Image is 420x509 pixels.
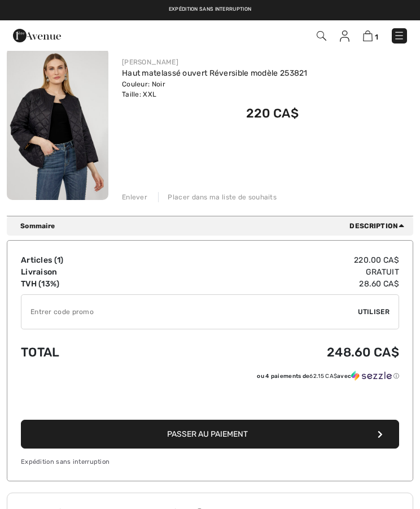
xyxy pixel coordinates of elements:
[169,6,251,12] a: Expédition sans interruption
[161,266,399,278] td: Gratuit
[161,254,399,266] td: 220.00 CA$
[21,458,399,467] div: Expédition sans interruption
[122,57,308,67] div: [PERSON_NAME]
[21,420,399,449] button: Passer au paiement
[21,295,358,329] input: Code promo
[122,68,308,78] a: Haut matelassé ouvert Réversible modèle 253821
[317,31,326,41] img: Recherche
[309,373,337,380] span: 62.15 CA$
[358,307,390,317] span: Utiliser
[158,192,277,202] div: Placer dans ma liste de souhaits
[21,266,161,278] td: Livraison
[257,371,399,381] div: ou 4 paiements de avec
[13,31,61,40] a: 1ère Avenue
[21,278,161,290] td: TVH (13%)
[161,334,399,371] td: 248.60 CA$
[21,371,399,385] div: ou 4 paiements de62.15 CA$avecSezzle Cliquez pour en savoir plus sur Sezzle
[13,24,61,47] img: 1ère Avenue
[363,30,378,42] a: 1
[363,31,373,41] img: Panier d'achat
[21,385,399,416] iframe: PayPal-paypal
[57,255,60,265] span: 1
[20,221,409,231] div: Sommaire
[349,221,409,231] span: Description
[393,30,405,41] img: Menu
[21,334,161,371] td: Total
[122,192,147,202] div: Enlever
[167,429,248,439] span: Passer au paiement
[21,254,161,266] td: Articles ( )
[161,278,399,290] td: 28.60 CA$
[246,106,299,121] span: 220 CA$
[340,31,349,42] img: Mes infos
[122,79,308,99] div: Couleur: Noir Taille: XXL
[375,33,378,41] span: 1
[351,371,392,381] img: Sezzle
[7,47,108,200] img: Haut matelassé ouvert Réversible modèle 253821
